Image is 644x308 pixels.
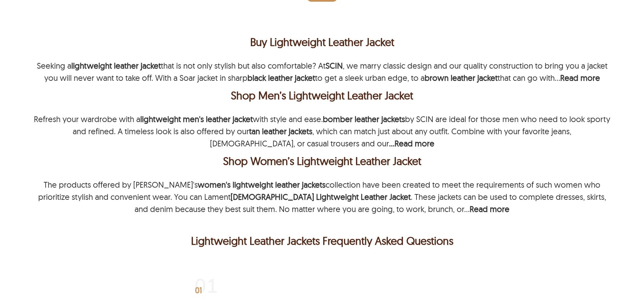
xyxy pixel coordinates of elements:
[32,153,612,169] h2: Shop Women&rsquo;s Lightweight Leather Jacket
[231,192,411,202] strong: [DEMOGRAPHIC_DATA] Lightweight Leather Jacket
[425,73,498,83] a: brown leather jacket
[32,34,612,50] h1: Buy Lightweight Leather Jacket
[470,204,509,214] b: Read more
[198,180,326,190] strong: women's lightweight leather jackets
[195,287,202,293] span: 01
[37,61,607,83] p: Seeking a that is not only stylish but also comfortable? At , we marry classic design and our qua...
[395,138,434,148] b: Read more
[389,138,395,148] strong: ...
[247,73,315,83] a: black leather jacket
[140,114,253,124] strong: lightweight men's leather jacket
[560,73,600,83] b: Read more
[32,87,612,103] h2: Shop Men&rsquo;s Lightweight Leather Jacket
[326,61,343,71] a: SCIN
[34,233,610,249] p: Lightweight Leather Jackets Frequently Asked Questions
[34,153,610,169] div: Shop Women’s Lightweight Leather Jacket
[32,233,612,249] h2: Lightweight Leather Jackets Frequently Asked Questions
[38,180,606,214] p: The products offered by [PERSON_NAME]'s collection have been created to meet the requirements of ...
[249,126,312,136] a: tan leather jackets
[71,61,161,71] strong: lightweight leather jacket
[34,87,610,103] div: Shop Men’s Lightweight Leather Jacket
[34,114,610,148] p: Refresh your wardrobe with a with style and ease. by SCIN are ideal for those men who need to loo...
[323,114,405,124] a: bomber leather jackets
